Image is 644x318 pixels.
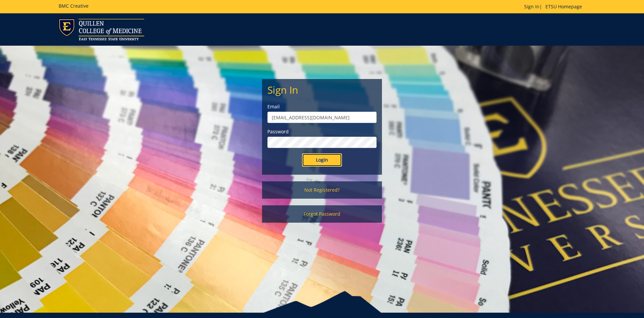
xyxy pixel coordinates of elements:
label: Email [267,103,377,110]
label: Password [267,128,377,135]
img: ETSU logo [59,19,144,40]
h5: BMC Creative [59,3,89,8]
p: | [524,3,585,10]
a: Sign In [524,3,539,10]
a: Not Registered? [262,181,382,199]
h2: Sign In [267,84,377,95]
a: ETSU Homepage [542,3,585,10]
a: Forgot Password [262,205,382,223]
input: Login [302,153,342,167]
